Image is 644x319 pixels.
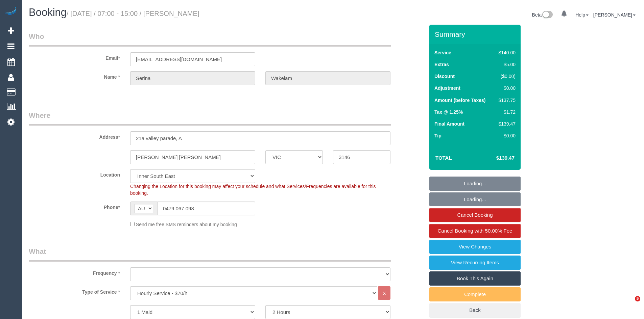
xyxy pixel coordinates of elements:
small: / [DATE] / 07:00 - 15:00 / [PERSON_NAME] [67,10,199,17]
input: Suburb* [130,150,255,164]
input: Post Code* [333,150,390,164]
input: First Name* [130,71,255,85]
div: $1.72 [496,109,516,115]
a: [PERSON_NAME] [593,12,636,18]
a: Help [575,12,589,18]
label: Tip [434,132,442,139]
strong: Total [435,155,452,161]
label: Phone* [24,202,125,211]
h3: Summary [435,30,517,38]
a: Beta [532,12,553,18]
label: Frequency * [24,267,125,276]
div: $140.00 [496,49,516,56]
label: Tax @ 1.25% [434,109,463,115]
legend: What [29,246,391,262]
label: Email* [24,52,125,61]
input: Last Name* [265,71,390,85]
a: View Changes [429,240,521,254]
iframe: Intercom live chat [621,296,637,312]
legend: Who [29,31,391,47]
h4: $139.47 [476,155,515,161]
label: Discount [434,73,455,80]
label: Extras [434,61,449,68]
div: $0.00 [496,85,516,91]
label: Service [434,49,451,56]
div: $5.00 [496,61,516,68]
div: ($0.00) [496,73,516,80]
div: $137.75 [496,97,516,104]
div: $139.47 [496,121,516,127]
span: Cancel Booking with 50.00% Fee [438,228,512,234]
input: Email* [130,52,255,66]
span: 5 [635,296,640,301]
label: Location [24,169,125,178]
span: Send me free SMS reminders about my booking [136,222,237,227]
div: $0.00 [496,132,516,139]
legend: Where [29,110,391,126]
input: Phone* [157,202,255,215]
img: New interface [542,11,553,20]
label: Name * [24,71,125,80]
a: Cancel Booking with 50.00% Fee [429,224,521,238]
span: Changing the Location for this booking may affect your schedule and what Services/Frequencies are... [130,184,376,196]
span: Booking [29,6,67,18]
a: View Recurring Items [429,256,521,270]
label: Amount (before Taxes) [434,97,485,104]
a: Back [429,303,521,317]
label: Adjustment [434,85,460,91]
a: Book This Again [429,271,521,286]
label: Type of Service * [24,286,125,295]
img: Automaid Logo [4,7,18,16]
label: Final Amount [434,121,464,127]
label: Address* [24,131,125,140]
a: Cancel Booking [429,208,521,222]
